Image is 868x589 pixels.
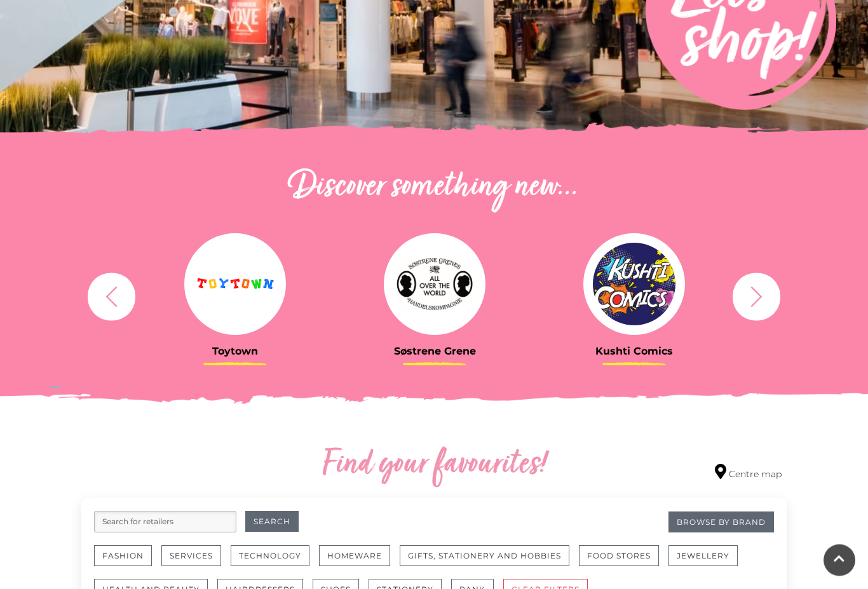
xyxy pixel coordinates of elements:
h2: Find your favourites! [202,445,666,486]
h2: Discover something new... [81,168,787,208]
a: Centre map [715,464,782,482]
button: Jewellery [668,546,738,567]
a: Kushti Comics [544,234,724,358]
button: Technology [231,546,309,567]
a: Homeware [319,546,400,579]
button: Food Stores [579,546,659,567]
a: Browse By Brand [668,512,774,533]
a: Toytown [145,234,325,358]
a: Søstrene Grene [344,234,525,358]
button: Services [161,546,221,567]
button: Homeware [319,546,390,567]
a: Gifts, Stationery and Hobbies [400,546,579,579]
h3: Kushti Comics [544,346,724,358]
button: Gifts, Stationery and Hobbies [400,546,569,567]
a: Jewellery [668,546,747,579]
input: Search for retailers [94,511,236,533]
a: Food Stores [579,546,668,579]
a: Fashion [94,546,161,579]
a: Services [161,546,231,579]
h3: Toytown [145,346,325,358]
a: Technology [231,546,319,579]
button: Fashion [94,546,152,567]
h3: Søstrene Grene [344,346,525,358]
button: Search [245,511,299,532]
